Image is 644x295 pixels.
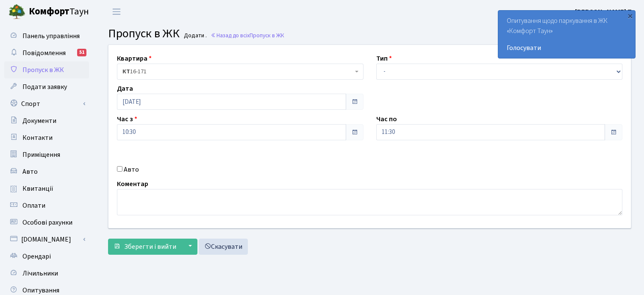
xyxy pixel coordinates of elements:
[22,201,45,210] span: Оплати
[22,48,66,58] span: Повідомлення
[4,265,89,282] a: Лічильники
[4,129,89,146] a: Контакти
[575,7,634,17] a: [PERSON_NAME] П.
[4,95,89,112] a: Спорт
[376,53,392,64] label: Тип
[4,112,89,129] a: Документи
[507,43,627,53] a: Голосувати
[22,252,51,261] span: Орендарі
[22,167,38,176] span: Авто
[22,82,67,92] span: Подати заявку
[117,179,148,189] label: Коментар
[22,116,56,125] span: Документи
[124,164,139,175] label: Авто
[211,31,284,39] a: Назад до всіхПропуск в ЖК
[626,11,634,20] div: ×
[117,83,133,94] label: Дата
[22,218,72,227] span: Особові рахунки
[4,180,89,197] a: Квитанції
[250,31,284,39] span: Пропуск в ЖК
[29,5,69,18] b: Комфорт
[29,5,89,19] span: Таун
[22,184,53,193] span: Квитанції
[4,248,89,265] a: Орендарі
[4,45,89,61] a: Повідомлення51
[4,78,89,95] a: Подати заявку
[4,163,89,180] a: Авто
[4,231,89,248] a: [DOMAIN_NAME]
[8,3,25,20] img: logo.png
[199,239,248,255] a: Скасувати
[106,5,127,19] button: Переключити навігацію
[22,269,58,278] span: Лічильники
[77,49,86,56] div: 51
[4,146,89,163] a: Приміщення
[124,242,176,251] span: Зберегти і вийти
[4,197,89,214] a: Оплати
[376,114,397,124] label: Час по
[122,67,353,76] span: <b>КТ</b>&nbsp;&nbsp;&nbsp;&nbsp;16-171
[4,214,89,231] a: Особові рахунки
[22,150,60,159] span: Приміщення
[108,25,180,42] span: Пропуск в ЖК
[22,286,59,295] span: Опитування
[498,11,635,58] div: Опитування щодо паркування в ЖК «Комфорт Таун»
[22,65,64,75] span: Пропуск в ЖК
[4,61,89,78] a: Пропуск в ЖК
[117,53,152,64] label: Квартира
[117,64,364,80] span: <b>КТ</b>&nbsp;&nbsp;&nbsp;&nbsp;16-171
[122,67,130,76] b: КТ
[182,32,207,39] small: Додати .
[4,28,89,45] a: Панель управління
[22,133,53,142] span: Контакти
[22,31,80,41] span: Панель управління
[108,239,182,255] button: Зберегти і вийти
[117,114,137,124] label: Час з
